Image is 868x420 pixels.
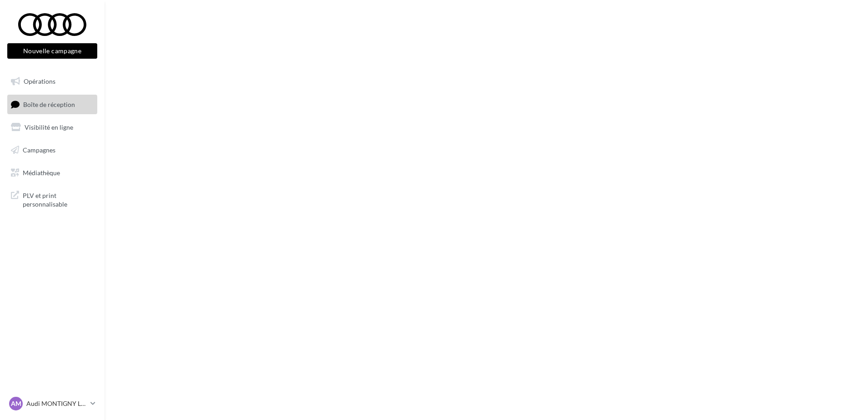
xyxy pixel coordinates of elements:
[7,395,97,412] a: AM Audi MONTIGNY LE BRETONNE
[23,189,94,209] span: PLV et print personnalisable
[23,146,55,154] span: Campagnes
[5,186,99,213] a: PLV et print personnalisable
[5,95,99,114] a: Boîte de réception
[11,399,21,408] span: AM
[23,100,75,108] span: Boîte de réception
[5,163,99,182] a: Médiathèque
[24,77,55,85] span: Opérations
[25,123,73,131] span: Visibilité en ligne
[5,118,99,137] a: Visibilité en ligne
[5,72,99,91] a: Opérations
[5,141,99,160] a: Campagnes
[7,43,97,59] button: Nouvelle campagne
[23,168,60,176] span: Médiathèque
[26,399,87,408] p: Audi MONTIGNY LE BRETONNE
